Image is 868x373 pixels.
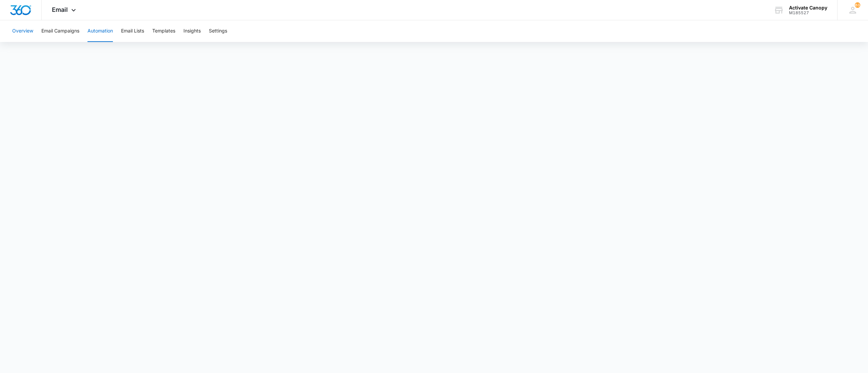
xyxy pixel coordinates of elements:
[12,20,33,42] button: Overview
[152,20,175,42] button: Templates
[121,20,144,42] button: Email Lists
[855,2,860,8] span: 63
[789,5,827,10] div: account name
[41,20,79,42] button: Email Campaigns
[209,20,227,42] button: Settings
[789,10,827,15] div: account id
[855,2,860,8] div: notifications count
[52,6,68,13] span: Email
[183,20,201,42] button: Insights
[87,20,113,42] button: Automation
